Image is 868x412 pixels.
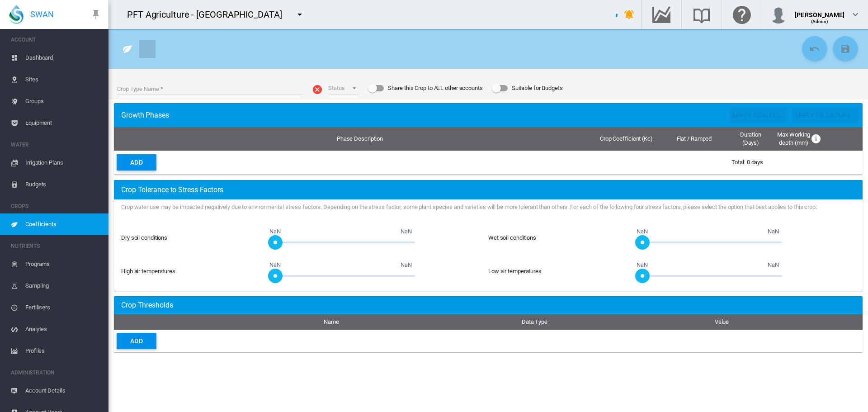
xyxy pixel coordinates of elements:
span: NUTRIENTS [11,239,101,253]
span: Duration (Days) [740,131,761,146]
md-select: Status [327,81,360,95]
span: Sites [25,69,101,90]
span: Coefficients [25,213,101,235]
span: (Admin) [811,19,829,24]
md-icon: Search the knowledge base [691,9,712,20]
div: PFT Agriculture - [GEOGRAPHIC_DATA] [127,8,290,21]
span: Phase Description [337,135,383,142]
div: [PERSON_NAME] [795,7,844,16]
button: Add [117,333,156,349]
span: Fertilisers [25,297,101,318]
img: SWAN-Landscape-Logo-Colour-drop.png [9,5,24,24]
button: Apply to sites... [729,107,788,123]
button: Add [117,154,156,170]
span: High air temperatures [121,268,175,275]
span: Name [324,318,339,325]
md-icon: icon-leaf [122,43,133,54]
md-icon: Click here for help [731,9,753,20]
span: Groups [25,90,101,112]
span: NaN [635,227,649,236]
img: profile.jpg [769,5,788,24]
md-icon: Optional maximum working depths for crop by date, representing bottom of effective root zone (see... [811,133,821,144]
button: Click to go to list of Crops [118,40,137,58]
span: Crop Coefficients [121,296,173,314]
span: Irrigation Plans [25,152,101,174]
span: Budgets [25,174,101,195]
div: Suitable for Budgets [512,82,563,95]
span: Data Type [522,318,547,325]
span: Dashboard [25,47,101,69]
span: NaN [766,260,780,270]
span: Flat / Ramped [677,135,712,142]
md-icon: icon-undo [809,43,820,54]
span: Equipment [25,112,101,134]
div: Share this Crop to ALL other accounts [388,82,482,95]
button: Save Changes [833,36,858,62]
span: ACCOUNT [11,33,101,47]
span: Wet soil conditions [488,234,536,241]
span: NaN [635,260,649,270]
button: icon-menu-down [291,5,309,24]
span: NaN [766,227,780,236]
span: SWAN [30,9,54,20]
md-icon: icon-bell-ring [624,9,635,20]
label: Dry soil conditions [121,234,167,241]
span: CROPS [11,199,101,213]
span: Account Details [25,380,101,402]
span: WATER [11,137,101,152]
span: NaN [399,260,413,270]
button: icon-bell-ring [620,5,638,24]
span: Crop Tolerance to Stress Factors [121,185,223,195]
span: Low air temperatures [488,268,542,275]
span: Value [715,318,729,325]
md-icon: icon-content-save [840,43,851,54]
div: Crop water use may be impacted negatively due to environmental stress factors. Depending on the s... [121,203,855,218]
span: Max Working depth [777,131,811,147]
md-icon: icon-chevron-down [850,9,861,20]
md-switch: Suitable for Budgets [492,81,563,95]
span: Analytes [25,318,101,340]
span: Crop Coefficient (Kc) [600,135,653,142]
md-icon: icon-pin [90,9,101,20]
md-icon: icon-menu-down [294,9,305,20]
span: Programs [25,253,101,275]
button: Apply to groups... [792,107,859,123]
button: Cancel Changes [802,36,827,62]
span: NaN [399,227,413,236]
span: Crop Coefficients [121,106,169,124]
span: Profiles [25,340,101,362]
span: NaN [268,227,282,236]
span: Sampling [25,275,101,297]
md-switch: Share this Crop to ALL other accounts [368,81,482,95]
span: ADMINISTRATION [11,365,101,380]
span: NaN [268,260,282,270]
md-icon: Go to the Data Hub [651,9,672,20]
td: Total: 0 days [728,151,863,174]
